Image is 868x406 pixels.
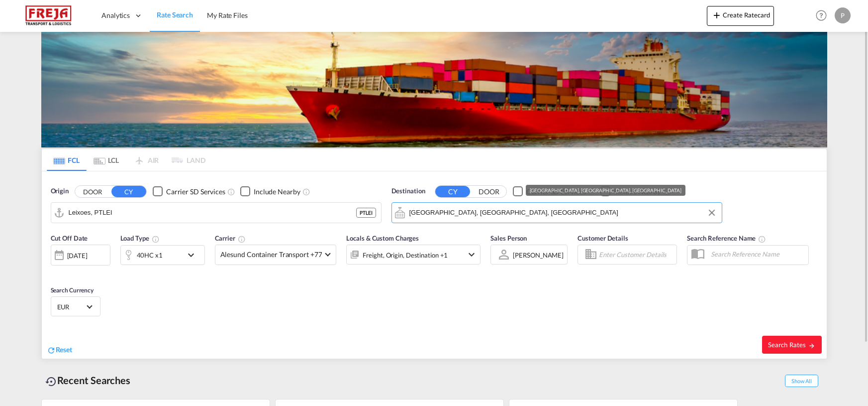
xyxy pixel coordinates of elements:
[530,185,682,196] div: [GEOGRAPHIC_DATA], [GEOGRAPHIC_DATA], [GEOGRAPHIC_DATA]
[238,235,246,243] md-icon: The selected Trucker/Carrierwill be displayed in the rate results If the rates are from another f...
[69,205,356,220] input: Search by Port
[137,248,163,262] div: 40HC x1
[391,186,425,196] span: Destination
[472,186,506,197] button: DOOR
[711,9,723,21] md-icon: icon-plus 400-fg
[56,299,95,314] md-select: Select Currency: € EUREuro
[835,7,851,23] div: P
[157,10,193,19] span: Rate Search
[51,286,94,294] span: Search Currency
[687,234,766,242] span: Search Reference Name
[466,249,478,261] md-icon: icon-chevron-down
[513,251,564,259] div: [PERSON_NAME]
[785,375,818,387] span: Show All
[56,345,73,354] span: Reset
[356,208,376,218] div: PTLEI
[706,247,808,262] input: Search Reference Name
[578,234,628,242] span: Customer Details
[490,234,527,242] span: Sales Person
[41,32,827,147] img: LCL+%26+FCL+BACKGROUND.png
[346,234,419,242] span: Locals & Custom Charges
[392,203,722,223] md-input-container: Copenhagen, NY, USKOG
[185,249,202,261] md-icon: icon-chevron-down
[813,7,835,25] div: Help
[153,186,225,197] md-checkbox: Checkbox No Ink
[166,187,225,197] div: Carrier SD Services
[42,171,827,359] div: Origin DOOR CY Checkbox No InkUnchecked: Search for CY (Container Yard) services for all selected...
[47,345,73,356] div: icon-refreshReset
[346,245,481,265] div: Freight Origin Destination Factory Stuffingicon-chevron-down
[762,336,822,354] button: Search Ratesicon-arrow-right
[120,234,160,242] span: Load Type
[227,188,235,196] md-icon: Unchecked: Search for CY (Container Yard) services for all selected carriers.Checked : Search for...
[240,186,300,197] md-checkbox: Checkbox No Ink
[600,186,661,197] md-checkbox: Checkbox No Ink
[215,234,246,242] span: Carrier
[101,10,130,20] span: Analytics
[45,376,57,388] md-icon: icon-backup-restore
[15,4,82,27] img: 586607c025bf11f083711d99603023e7.png
[47,149,206,171] md-pagination-wrapper: Use the left and right arrow keys to navigate between tabs
[768,341,816,349] span: Search Rates
[207,11,248,19] span: My Rate Files
[707,6,774,26] button: icon-plus 400-fgCreate Ratecard
[435,186,470,197] button: CY
[302,188,310,196] md-icon: Unchecked: Ignores neighbouring ports when fetching rates.Checked : Includes neighbouring ports w...
[51,245,110,266] div: [DATE]
[87,149,126,171] md-tab-item: LCL
[363,248,448,262] div: Freight Origin Destination Factory Stuffing
[111,186,146,197] button: CY
[704,205,719,220] button: Clear Input
[51,186,69,196] span: Origin
[120,245,205,265] div: 40HC x1icon-chevron-down
[813,7,830,24] span: Help
[254,187,300,197] div: Include Nearby
[51,234,88,242] span: Cut Off Date
[409,205,717,220] input: Search by Port
[220,250,322,260] span: Alesund Container Transport +77
[512,248,565,262] md-select: Sales Person: Philip Schnoor
[51,203,381,223] md-input-container: Leixoes, PTLEI
[599,247,674,262] input: Enter Customer Details
[47,149,87,171] md-tab-item: FCL
[51,265,58,278] md-datepicker: Select
[758,235,766,243] md-icon: Your search will be saved by the below given name
[808,342,815,349] md-icon: icon-arrow-right
[152,235,160,243] md-icon: icon-information-outline
[75,186,110,197] button: DOOR
[57,302,85,311] span: EUR
[41,369,135,392] div: Recent Searches
[67,251,88,260] div: [DATE]
[47,346,56,355] md-icon: icon-refresh
[513,186,585,197] md-checkbox: Checkbox No Ink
